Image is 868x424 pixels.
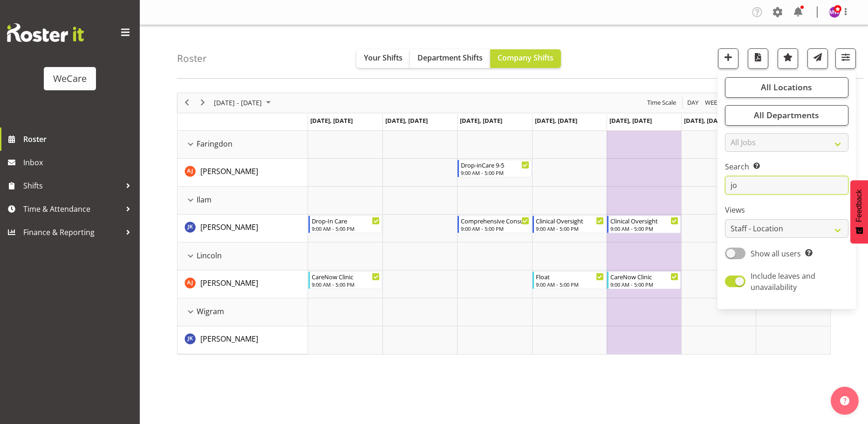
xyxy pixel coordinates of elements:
span: Ilam [197,194,212,205]
span: [DATE], [DATE] [535,116,577,125]
div: 9:00 AM - 5:00 PM [312,281,380,288]
div: 9:00 AM - 5:00 PM [536,225,604,232]
div: 9:00 AM - 5:00 PM [610,281,678,288]
button: All Locations [725,77,848,98]
span: Finance & Reporting [23,225,121,239]
button: Department Shifts [410,49,490,68]
span: [DATE], [DATE] [460,116,502,125]
span: [PERSON_NAME] [200,278,258,288]
span: Time & Attendance [23,202,121,216]
span: [DATE], [DATE] [310,116,353,125]
h4: Roster [177,53,207,64]
span: [PERSON_NAME] [200,166,258,176]
span: Wigram [197,306,224,317]
span: Day [686,97,699,108]
td: Lincoln resource [178,242,308,270]
div: Comprehensive Consult [461,216,529,225]
button: Send a list of all shifts for the selected filtered period to all rostered employees. [807,48,828,69]
div: John Ko"s event - Comprehensive Consult Begin From Wednesday, October 22, 2025 at 9:00:00 AM GMT+... [458,215,531,233]
span: [PERSON_NAME] [200,222,258,232]
div: 9:00 AM - 5:00 PM [312,225,380,232]
img: management-we-care10447.jpg [829,7,840,18]
span: [DATE], [DATE] [609,116,652,125]
button: Next [197,97,209,108]
div: 9:00 AM - 5:00 PM [461,225,529,232]
a: [PERSON_NAME] [200,166,258,177]
span: Inbox [23,155,135,169]
input: Search [725,176,848,195]
span: Shifts [23,179,121,193]
div: John Ko"s event - Clinical Oversight Begin From Thursday, October 23, 2025 at 9:00:00 AM GMT+13:0... [533,215,606,233]
div: October 20 - 26, 2025 [211,93,276,113]
div: Amy Johannsen"s event - CareNow Clinic Begin From Friday, October 24, 2025 at 9:00:00 AM GMT+13:0... [607,271,681,289]
span: Department Shifts [417,53,483,63]
div: next period [195,93,211,113]
span: Feedback [855,189,863,222]
td: John Ko resource [178,326,308,354]
span: Lincoln [197,250,222,261]
div: Amy Johannsen"s event - CareNow Clinic Begin From Monday, October 20, 2025 at 9:00:00 AM GMT+13:0... [308,271,382,289]
div: Drop-In Care [312,216,380,225]
span: Week [704,97,722,108]
div: 9:00 AM - 5:00 PM [461,169,529,176]
button: Time Scale [646,97,678,108]
span: Company Shifts [498,53,554,63]
button: Your Shifts [356,49,410,68]
button: Previous [181,97,193,108]
a: [PERSON_NAME] [200,222,258,233]
button: Company Shifts [490,49,561,68]
div: CareNow Clinic [312,272,380,281]
td: Faringdon resource [178,131,308,159]
div: Amy Johannsen"s event - Drop-inCare 9-5 Begin From Wednesday, October 22, 2025 at 9:00:00 AM GMT+... [458,160,531,177]
div: WeCare [53,72,87,86]
button: October 2025 [212,97,275,108]
div: Amy Johannsen"s event - Float Begin From Thursday, October 23, 2025 at 9:00:00 AM GMT+13:00 Ends ... [533,271,606,289]
div: Clinical Oversight [536,216,604,225]
div: Clinical Oversight [610,216,678,225]
a: [PERSON_NAME] [200,277,258,289]
td: John Ko resource [178,215,308,242]
span: [DATE], [DATE] [684,116,726,125]
div: Float [536,272,604,281]
div: John Ko"s event - Drop-In Care Begin From Monday, October 20, 2025 at 9:00:00 AM GMT+13:00 Ends A... [308,215,382,233]
span: Your Shifts [364,53,403,63]
td: Amy Johannsen resource [178,159,308,187]
button: Timeline Day [686,97,700,108]
img: Rosterit website logo [7,23,84,42]
div: previous period [179,93,195,113]
span: All Departments [754,109,819,121]
span: [PERSON_NAME] [200,334,258,344]
span: Show all users [751,249,801,259]
img: help-xxl-2.png [840,396,849,405]
div: 9:00 AM - 5:00 PM [610,225,678,232]
span: Time Scale [646,97,677,108]
label: Views [725,204,848,215]
table: Timeline Week of October 24, 2025 [308,131,830,354]
span: Faringdon [197,138,232,149]
div: John Ko"s event - Clinical Oversight Begin From Friday, October 24, 2025 at 9:00:00 AM GMT+13:00 ... [607,215,681,233]
span: [DATE] - [DATE] [213,97,263,108]
div: Drop-inCare 9-5 [461,160,529,169]
span: [DATE], [DATE] [385,116,428,125]
button: Feedback - Show survey [850,180,868,243]
button: Highlight an important date within the roster. [778,48,798,69]
button: Add a new shift [718,48,738,69]
td: Wigram resource [178,298,308,326]
label: Search [725,161,848,172]
button: All Departments [725,105,848,126]
div: Timeline Week of October 24, 2025 [177,93,831,355]
button: Filter Shifts [835,48,856,69]
span: All Locations [761,81,812,93]
td: Amy Johannsen resource [178,270,308,298]
div: CareNow Clinic [610,272,678,281]
span: Include leaves and unavailability [751,271,815,292]
td: Ilam resource [178,187,308,215]
div: 9:00 AM - 5:00 PM [536,281,604,288]
button: Download a PDF of the roster according to the set date range. [748,48,768,69]
button: Timeline Week [704,97,723,108]
span: Roster [23,132,135,146]
a: [PERSON_NAME] [200,333,258,344]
